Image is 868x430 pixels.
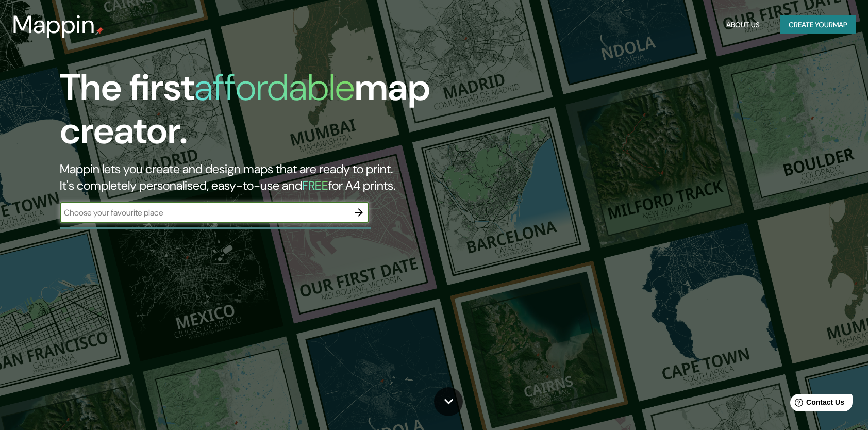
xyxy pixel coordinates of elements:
[12,10,95,39] h3: Mappin
[60,66,494,161] h1: The first map creator.
[722,15,764,35] button: About Us
[60,161,494,194] h2: Mappin lets you create and design maps that are ready to print. It's completely personalised, eas...
[60,207,348,219] input: Choose your favourite place
[780,15,856,35] button: Create yourmap
[776,390,857,419] iframe: Help widget launcher
[194,63,355,111] h1: affordable
[302,177,328,193] h5: FREE
[95,27,104,35] img: mappin-pin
